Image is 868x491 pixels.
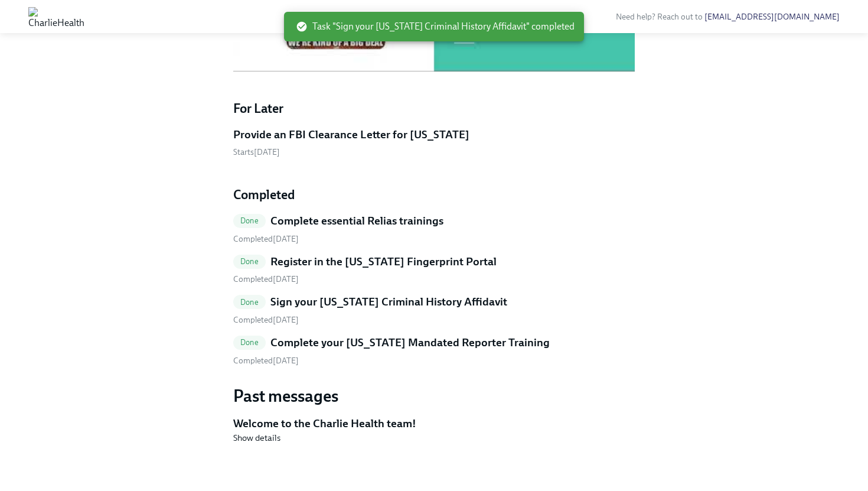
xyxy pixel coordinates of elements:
[270,335,550,350] h5: Complete your [US_STATE] Mandated Reporter Training
[233,127,469,142] h5: Provide an FBI Clearance Letter for [US_STATE]
[270,213,443,229] h5: Complete essential Relias trainings
[233,257,266,266] span: Done
[233,385,635,407] h3: Past messages
[233,315,299,325] span: Tuesday, August 26th 2025, 5:13 pm
[704,12,840,22] a: [EMAIL_ADDRESS][DOMAIN_NAME]
[233,294,635,326] a: DoneSign your [US_STATE] Criminal History Affidavit Completed[DATE]
[233,127,635,158] a: Provide an FBI Clearance Letter for [US_STATE]Starts[DATE]
[270,294,507,310] h5: Sign your [US_STATE] Criminal History Affidavit
[233,298,266,307] span: Done
[233,100,635,118] h4: For Later
[233,147,280,157] span: Monday, September 8th 2025, 10:00 am
[233,254,635,285] a: DoneRegister in the [US_STATE] Fingerprint Portal Completed[DATE]
[233,338,266,347] span: Done
[616,12,840,22] span: Need help? Reach out to
[28,7,84,26] img: CharlieHealth
[233,356,299,366] span: Tuesday, August 26th 2025, 4:28 pm
[296,20,575,33] span: Task "Sign your [US_STATE] Criminal History Affidavit" completed
[233,335,635,366] a: DoneComplete your [US_STATE] Mandated Reporter Training Completed[DATE]
[270,254,497,269] h5: Register in the [US_STATE] Fingerprint Portal
[233,234,299,244] span: Tuesday, August 26th 2025, 3:46 pm
[233,186,635,204] h4: Completed
[233,274,299,284] span: Tuesday, August 26th 2025, 5:13 pm
[233,432,280,444] button: Show details
[233,216,266,225] span: Done
[233,213,635,245] a: DoneComplete essential Relias trainings Completed[DATE]
[233,416,635,431] h5: Welcome to the Charlie Health team!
